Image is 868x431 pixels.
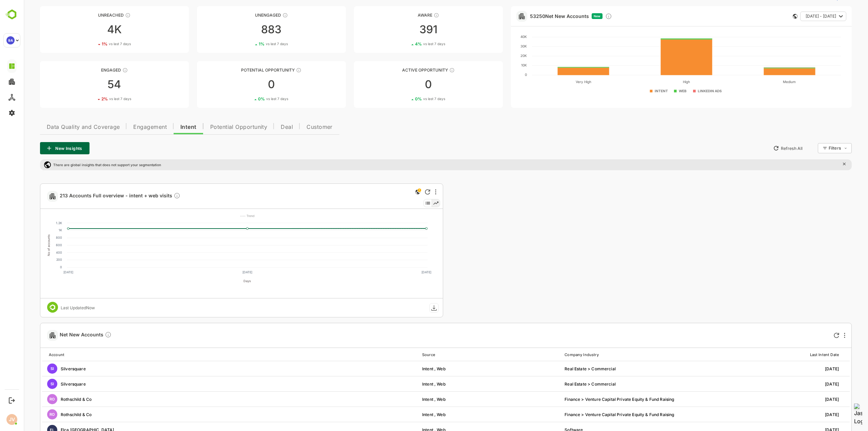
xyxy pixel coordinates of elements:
[769,14,774,19] div: This card does not support filter and segments
[391,41,421,46] div: 4 %
[219,270,229,274] text: [DATE]
[23,234,27,256] text: No of accounts
[242,96,264,101] span: vs last 7 days
[272,67,278,73] div: These accounts are MQAs and can be passed on to Inside Sales
[398,348,541,361] th: Source
[220,279,227,283] text: Days
[746,143,782,154] button: Refresh All
[99,67,104,73] div: These accounts are warm, further nurturing would qualify them to MQAs
[173,67,322,73] div: Potential Opportunity
[390,188,398,197] div: This is a global insight. Segment selection is not applicable for this view
[18,379,388,389] div: Silversquare
[16,6,165,53] a: UnreachedThese accounts have not been engaged with for a defined time period4K1%vs last 7 days
[6,36,15,44] div: 9A
[257,124,269,130] span: Deal
[32,236,38,239] text: 800
[759,80,772,84] text: Medium
[330,13,479,18] div: Aware
[541,397,672,402] div: Finance > Venture Capital Private Equity & Fund Raising
[173,6,322,53] a: UnengagedThese accounts have not shown enough engagement and need nurturing8831%vs last 7 days
[330,61,479,108] a: Active OpportunityThese accounts have open opportunities which might be at any of the Sales Stage...
[391,96,421,101] div: 0 %
[173,79,322,90] div: 0
[398,381,530,387] div: Intent , Web
[6,414,17,425] div: JV
[497,35,503,39] text: 40K
[18,348,398,361] th: Account
[541,412,672,417] div: Finance > Venture Capital Private Equity & Fund Raising
[259,13,264,18] div: These accounts have not shown enough engagement and need nurturing
[18,394,388,404] div: Rothschild & Co
[16,142,66,154] button: New Insights
[426,67,431,73] div: These accounts have open opportunities which might be at any of the Sales Stages
[399,41,421,46] span: vs last 7 days
[401,189,407,195] div: Refresh
[234,96,264,101] div: 0 %
[7,396,16,405] button: Logout
[541,348,683,361] th: Company Industry
[398,366,530,371] div: Intent , Web
[398,412,530,417] div: Intent , Web
[782,12,812,21] span: [DATE] - [DATE]
[85,96,107,101] span: vs last 7 days
[810,333,815,338] div: Refresh
[659,80,666,84] text: High
[23,124,96,130] span: Data Quality and Coverage
[398,397,530,402] div: Intent , Web
[497,54,503,58] text: 20K
[805,145,817,151] div: Filters
[78,41,107,46] div: 1 %
[216,214,231,218] text: ---- Trend
[410,13,415,18] div: These accounts have just entered the buying cycle and need further nurturing
[684,397,815,402] div: 29-09-2025
[186,124,244,130] span: Potential Opportunity
[235,41,264,46] div: 1 %
[32,251,38,254] text: 400
[684,366,815,371] div: 29-09-2025
[32,221,38,225] text: 1.2K
[541,381,672,387] div: Real Estate > Commercial
[78,96,107,101] div: 2 %
[497,44,503,48] text: 30K
[27,366,30,371] span: SI
[36,331,88,339] span: Net New Accounts
[101,13,107,18] div: These accounts have not been engaged with for a defined time period
[81,331,88,339] div: Discover new accounts within your ICP surging on configured topics, or visiting your website anon...
[36,192,159,200] a: 213 Accounts Full overview - intent + web visitsDescription not present
[173,13,322,18] div: Unengaged
[35,228,38,232] text: 1K
[16,61,165,108] a: EngagedThese accounts are warm, further nurturing would qualify them to MQAs542%vs last 7 days
[330,6,479,53] a: AwareThese accounts have just entered the buying cycle and need further nurturing3914%vs last 7 days
[330,79,479,90] div: 0
[29,163,137,167] p: There are global insights that does not support your segmentation
[3,8,21,21] img: BambooboxLogoMark.f1c84d78b4c51b1a7b5f700c9845e183.svg
[804,142,828,154] div: Filters
[18,364,388,374] div: Silversquare
[16,67,165,73] div: Engaged
[16,24,165,35] div: 4K
[283,124,309,130] span: Customer
[330,67,479,73] div: Active Opportunity
[36,265,38,269] text: 0
[150,192,157,200] div: Description not present
[820,333,822,338] div: More
[32,243,38,247] text: 600
[570,14,577,18] span: New
[173,61,322,108] a: Potential OpportunityThese accounts are MQAs and can be passed on to Inside Sales00%vs last 7 days
[16,13,165,18] div: Unreached
[684,381,815,387] div: 29-09-2025
[242,41,264,46] span: vs last 7 days
[541,366,672,371] div: Real Estate > Commercial
[411,189,413,195] div: More
[36,192,157,200] span: 213 Accounts Full overview - intent + web visits
[684,412,815,417] div: 29-09-2025
[497,63,503,67] text: 10K
[506,13,565,19] a: 53250Net New Accounts
[33,258,38,261] text: 200
[40,270,50,274] text: [DATE]
[330,24,479,35] div: 391
[684,348,826,361] th: Last Intent Date
[399,96,421,101] span: vs last 7 days
[581,13,588,20] div: Discover new ICP-fit accounts showing engagement — via intent surges, anonymous website visits, L...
